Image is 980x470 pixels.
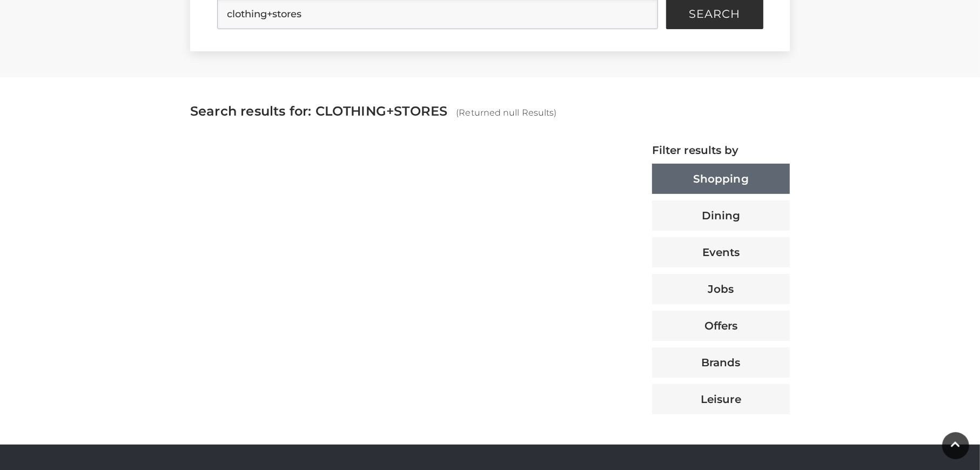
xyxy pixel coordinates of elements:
button: Shopping [652,164,790,194]
h4: Filter results by [652,144,790,157]
button: Events [652,237,790,267]
span: Search results for: CLOTHING+STORES [190,103,447,119]
button: Offers [652,311,790,341]
span: Search [689,9,740,19]
button: Leisure [652,384,790,414]
button: Jobs [652,274,790,304]
span: (Returned null Results) [456,108,556,118]
button: Dining [652,200,790,231]
button: Brands [652,347,790,378]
